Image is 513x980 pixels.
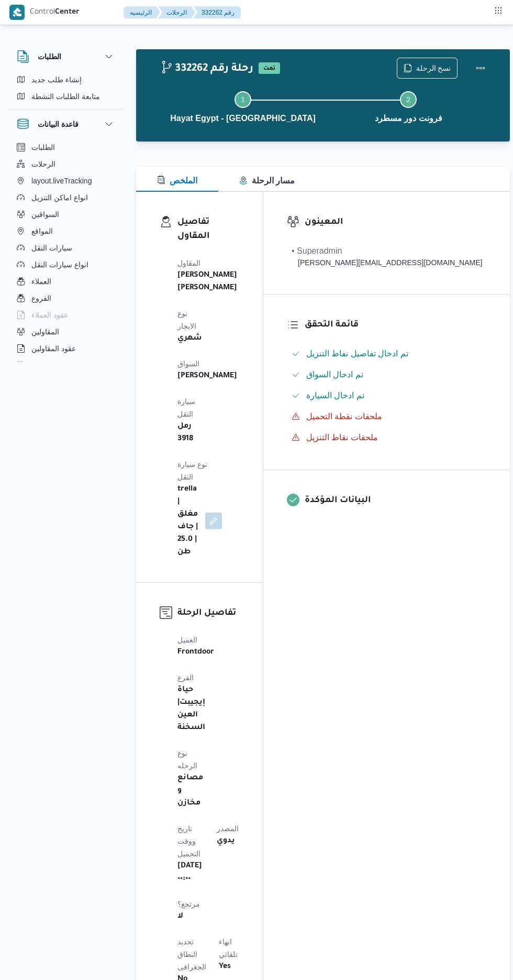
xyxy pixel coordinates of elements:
span: الفروع [31,292,51,304]
button: Actions [470,58,491,79]
span: • Superadmin mohamed.nabil@illa.com.eg [292,245,482,268]
span: المقاولين [31,325,59,338]
span: تحديد النطاق الجغرافى [177,938,206,971]
span: سيارات النقل [31,242,72,254]
span: عقود المقاولين [31,342,76,355]
button: الطلبات [13,139,119,156]
span: انواع اماكن التنزيل [31,191,88,204]
button: الطلبات [17,50,115,63]
span: نوع الرحله [177,749,197,770]
h3: المعينون [305,215,486,230]
b: [PERSON_NAME] [PERSON_NAME] [177,269,237,295]
button: ملحقات نقطة التحميل [287,408,486,425]
span: فرونت دور مسطرد [375,112,442,125]
h3: قاعدة البيانات [38,118,79,130]
span: السواق [177,360,199,368]
button: السواقين [13,206,119,223]
button: متابعة الطلبات النشطة [13,88,119,105]
b: Yes [219,961,231,973]
span: تم ادخال تفاصيل نفاط التنزيل [306,347,408,360]
span: تم ادخال السيارة [306,389,364,402]
button: نسخ الرحلة [397,58,458,79]
button: الرئيسيه [124,6,160,19]
button: إنشاء طلب جديد [13,71,119,88]
b: تمت [263,66,275,72]
div: [PERSON_NAME][EMAIL_ADDRESS][DOMAIN_NAME] [292,257,482,268]
span: انواع سيارات النقل [31,258,88,271]
div: • Superadmin [292,245,482,257]
span: ملحقات نقطة التحميل [306,410,382,423]
b: [PERSON_NAME] [177,370,237,383]
span: اجهزة التليفون [31,359,75,372]
span: انهاء تلقائي [219,938,238,959]
button: المواقع [13,223,119,239]
button: تم ادخال تفاصيل نفاط التنزيل [287,345,486,362]
h3: تفاصيل الرحلة [177,606,239,620]
span: العميل [177,636,197,644]
b: حياة إيجيبت|العين السخنة [177,684,205,734]
button: ملحقات نقاط التنزيل [287,429,486,446]
button: عقود المقاولين [13,340,119,357]
button: اجهزة التليفون [13,357,119,374]
span: 2 [406,95,410,104]
span: مسار الرحلة [239,176,295,185]
button: تم ادخال السواق [287,366,486,383]
b: trella | مغلق | جاف | 25.0 طن [177,483,198,559]
span: layout.liveTracking [31,175,92,187]
b: مصانع و مخازن [177,772,203,810]
span: تم ادخال السواق [306,370,363,379]
span: ملحقات نقاط التنزيل [306,431,378,444]
b: Center [55,8,80,17]
span: سيارة النقل [177,397,195,418]
span: المقاول [177,259,200,267]
span: نسخ الرحلة [416,62,451,74]
span: عقود العملاء [31,309,68,321]
button: انواع سيارات النقل [13,256,119,273]
span: إنشاء طلب جديد [31,73,82,86]
span: تاريخ ووقت التحميل [177,824,200,858]
span: الملخص [157,176,197,185]
button: انواع اماكن التنزيل [13,189,119,206]
span: Hayat Egypt - [GEOGRAPHIC_DATA] [170,112,316,125]
span: ملحقات نقطة التحميل [306,412,382,421]
button: الرحلات [13,156,119,172]
b: شهري [177,332,202,345]
button: تم ادخال السيارة [287,387,486,404]
button: عقود العملاء [13,307,119,323]
span: المواقع [31,225,53,237]
span: الفرع [177,673,194,682]
span: الطلبات [31,141,55,154]
button: المقاولين [13,323,119,340]
span: ملحقات نقاط التنزيل [306,433,378,442]
button: الرحلات [158,6,195,19]
span: السواقين [31,208,59,221]
span: العملاء [31,275,51,288]
button: 332262 رقم [193,6,241,19]
b: لا [177,910,183,923]
span: تم ادخال السيارة [306,391,364,400]
span: تمت [259,62,280,74]
span: نوع سيارة النقل [177,460,207,481]
button: الفروع [13,290,119,307]
span: تم ادخال السواق [306,368,363,381]
b: رمل 3918 [177,420,193,445]
b: Frontdoor [177,646,214,659]
div: قاعدة البيانات [8,139,124,366]
button: العملاء [13,273,119,290]
span: مرتجع؟ [177,900,200,908]
button: سيارات النقل [13,239,119,256]
span: الرحلات [31,158,55,170]
h2: 332262 رحلة رقم [160,62,253,76]
button: فرونت دور مسطرد [326,79,491,133]
b: يدوي [217,835,235,847]
h3: الطلبات [38,50,61,63]
b: [DATE] ٠٠:٠٠ [177,860,202,885]
span: نوع الايجار [177,309,196,330]
span: تم ادخال تفاصيل نفاط التنزيل [306,349,408,358]
button: layout.liveTracking [13,172,119,189]
span: 1 [241,95,245,104]
h3: تفاصيل المقاول [177,215,239,244]
img: X8yXhbKr1z7QwAAAABJRU5ErkJggg== [9,5,25,20]
button: قاعدة البيانات [17,118,115,130]
span: المصدر [217,824,239,833]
